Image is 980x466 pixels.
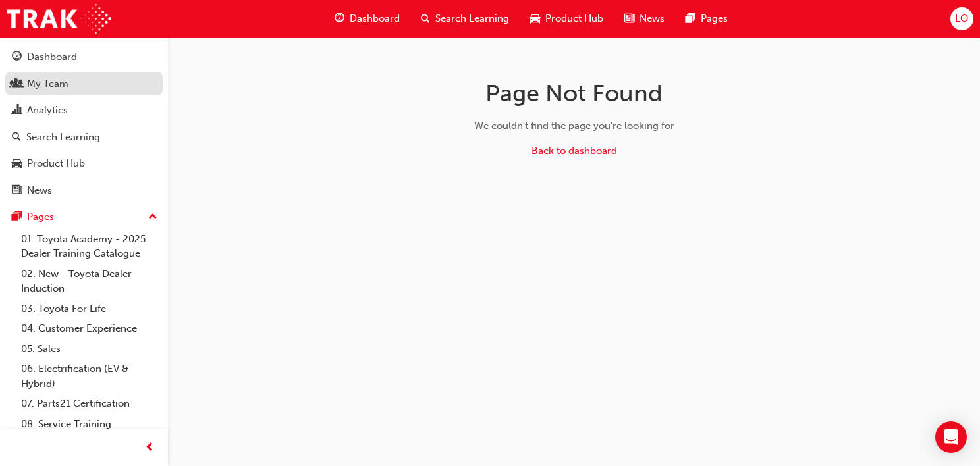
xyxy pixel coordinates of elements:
button: Pages [5,205,163,229]
a: 07. Parts21 Certification [16,394,163,414]
span: news-icon [12,185,22,197]
a: 03. Toyota For Life [16,299,163,319]
div: Pages [27,209,54,224]
span: LO [955,11,968,26]
a: 01. Toyota Academy - 2025 Dealer Training Catalogue [16,229,163,264]
div: My Team [27,76,68,91]
span: news-icon [624,11,634,27]
span: car-icon [12,158,22,170]
a: pages-iconPages [675,5,738,32]
a: Back to dashboard [531,145,617,157]
span: Search Learning [435,11,509,26]
span: car-icon [530,11,540,27]
a: search-iconSearch Learning [410,5,520,32]
span: people-icon [12,78,22,90]
a: Analytics [5,98,163,122]
span: pages-icon [686,11,695,27]
div: We couldn't find the page you're looking for [366,118,783,134]
a: Dashboard [5,45,163,69]
span: guage-icon [12,51,22,63]
div: Product Hub [27,156,85,171]
a: 08. Service Training [16,414,163,434]
span: search-icon [12,132,21,143]
span: guage-icon [335,11,344,27]
h1: Page Not Found [366,79,783,108]
span: prev-icon [145,440,155,456]
a: 06. Electrification (EV & Hybrid) [16,359,163,394]
a: 02. New - Toyota Dealer Induction [16,264,163,299]
span: Product Hub [545,11,603,26]
span: Dashboard [350,11,400,26]
span: pages-icon [12,211,22,223]
a: car-iconProduct Hub [520,5,614,32]
a: News [5,178,163,203]
div: Analytics [27,103,68,118]
a: 04. Customer Experience [16,319,163,339]
img: Trak [7,4,111,34]
div: Open Intercom Messenger [935,421,967,453]
span: News [640,11,665,26]
a: 05. Sales [16,339,163,359]
button: LO [950,7,973,30]
div: Dashboard [27,49,77,65]
span: up-icon [148,209,157,226]
a: guage-iconDashboard [324,5,410,32]
div: News [27,183,52,198]
div: Search Learning [26,130,100,145]
a: Search Learning [5,125,163,149]
a: My Team [5,72,163,96]
span: search-icon [421,11,430,27]
button: DashboardMy TeamAnalyticsSearch LearningProduct HubNews [5,42,163,205]
a: news-iconNews [614,5,675,32]
a: Product Hub [5,151,163,176]
span: Pages [701,11,728,26]
span: chart-icon [12,105,22,116]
